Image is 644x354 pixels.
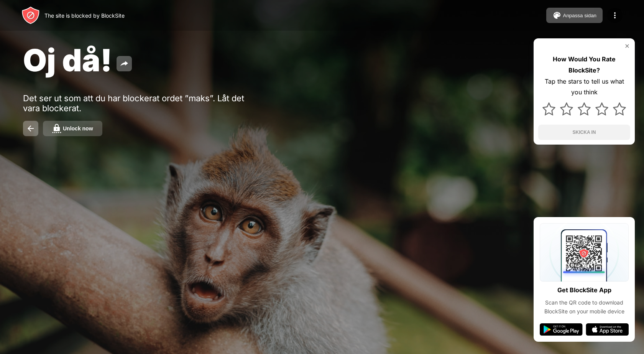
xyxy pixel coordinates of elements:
img: share.svg [120,59,129,68]
div: Det ser ut som att du har blockerat ordet ”maks”. Låt det vara blockerat. [23,93,260,113]
div: Tap the stars to tell us what you think [538,76,630,98]
div: Anpassa sidan [563,13,596,18]
button: SKICKA IN [538,125,630,140]
div: The site is blocked by BlockSite [44,12,125,19]
img: star.svg [613,102,626,115]
img: star.svg [595,102,608,115]
span: Oj då! [23,41,112,79]
img: star.svg [542,102,555,115]
div: How Would You Rate BlockSite? [538,54,630,76]
img: menu-icon.svg [610,11,619,20]
img: password.svg [52,124,61,133]
div: Unlock now [63,125,93,132]
img: app-store.svg [586,323,629,336]
div: Scan the QR code to download BlockSite on your mobile device [540,298,629,316]
img: google-play.svg [540,323,583,336]
img: header-logo.svg [21,6,40,25]
img: star.svg [578,102,591,115]
img: pallet.svg [552,11,562,20]
button: Unlock now [43,121,102,136]
img: rate-us-close.svg [624,43,630,49]
div: Get BlockSite App [557,285,611,296]
img: star.svg [560,102,573,115]
img: qrcode.svg [540,223,629,282]
button: Anpassa sidan [546,8,603,23]
img: back.svg [26,124,35,133]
